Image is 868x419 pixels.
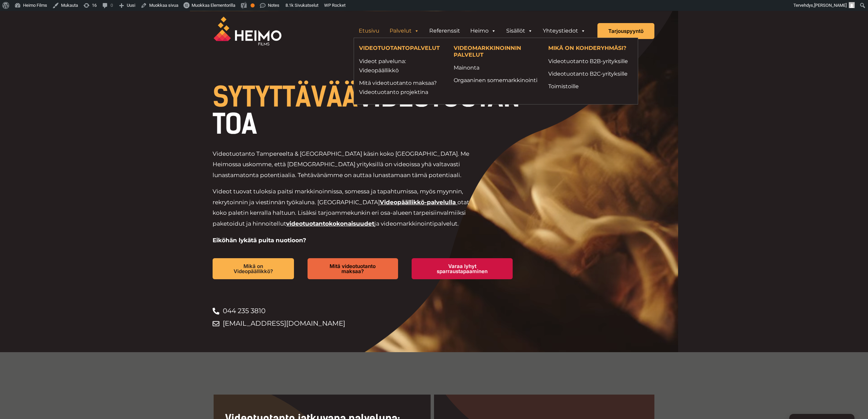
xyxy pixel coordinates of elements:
[424,24,465,38] a: Referenssit
[422,264,502,274] span: Varaa lyhyt sparraustapaaminen
[213,237,306,244] strong: Eiköhän lykätä puita nuotioon?
[213,258,294,279] a: Mikä on Videopäällikkö?
[213,149,480,181] p: Videotuotanto Tampereelta & [GEOGRAPHIC_DATA] käsin koko [GEOGRAPHIC_DATA]. Me Heimossa uskomme, ...
[412,258,513,279] a: Varaa lyhyt sparraustapaaminen
[374,220,459,227] span: ja videomarkkinointipalvelut.
[251,3,255,7] div: OK
[597,23,654,39] a: Tarjouspyyntö
[213,83,526,138] h1: VIDEOTUOTANTOA
[223,264,283,274] span: Mikä on Videopäällikkö?
[213,305,526,317] a: 044 235 3810
[380,199,456,206] a: Videopäällikkö-palvelulla
[213,209,466,227] span: valmiiksi paketoidut ja hinnoitellut
[548,57,633,66] a: Videotuotanto B2B-yrityksille
[318,264,387,274] span: Mitä videotuotanto maksaa?
[548,69,633,78] a: Videotuotanto B2C-yrityksille
[351,209,440,216] span: kunkin eri osa-alueen tarpeisiin
[286,220,374,227] a: videotuotantokokonaisuudet
[354,24,384,38] a: Etusivu
[454,63,538,72] a: Mainonta
[192,3,235,8] span: Muokkaa Elementorilla
[213,186,480,229] p: Videot tuovat tuloksia paitsi markkinoinnissa, somessa ja tapahtumissa, myös myynnin, rekrytoinni...
[465,24,501,38] a: Heimo
[548,82,633,91] a: Toimistoille
[350,24,594,38] aside: Header Widget 1
[359,45,443,53] h4: VIDEOTUOTANTOPALVELUT
[548,45,633,53] h4: MIKÄ ON KOHDERYHMÄSI?
[214,17,281,45] img: Heimo Filmsin logo
[213,317,526,330] a: [EMAIL_ADDRESS][DOMAIN_NAME]
[501,24,538,38] a: Sisällöt
[359,78,443,97] a: Mitä videotuotanto maksaa?Videotuotanto projektina
[213,81,358,113] span: SYTYTTÄVÄÄ
[384,24,424,38] a: Palvelut
[814,3,847,8] span: [PERSON_NAME]
[308,258,398,279] a: Mitä videotuotanto maksaa?
[538,24,591,38] a: Yhteystiedot
[221,305,265,317] span: 044 235 3810
[359,57,443,75] a: Videot palveluna: Videopäällikkö
[454,76,538,85] a: Orgaaninen somemarkkinointi
[454,45,538,59] h4: VIDEOMARKKINOINNIN PALVELUT
[221,317,345,330] span: [EMAIL_ADDRESS][DOMAIN_NAME]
